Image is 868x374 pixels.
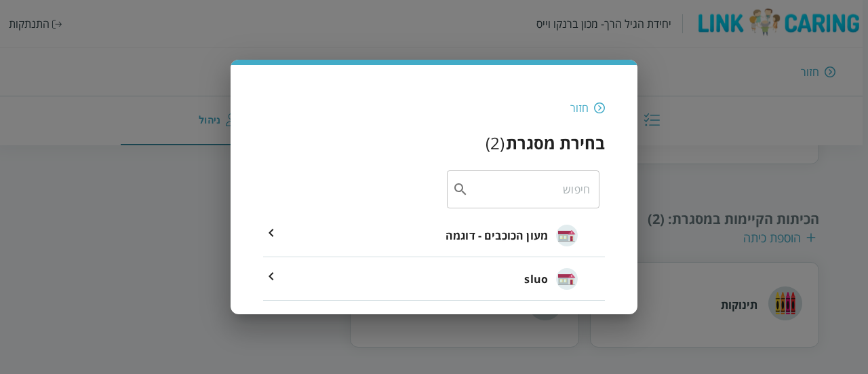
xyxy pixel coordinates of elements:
h3: בחירת מסגרת [506,132,605,154]
img: sluo [556,268,578,290]
span: מעון הכוכבים - דוגמה [446,227,548,244]
input: חיפוש [469,170,590,208]
div: ( 2 ) [486,132,505,154]
img: חזור [594,102,605,114]
span: sluo [524,271,548,287]
div: חזור [570,100,589,115]
img: מעון הכוכבים - דוגמה [556,225,578,246]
